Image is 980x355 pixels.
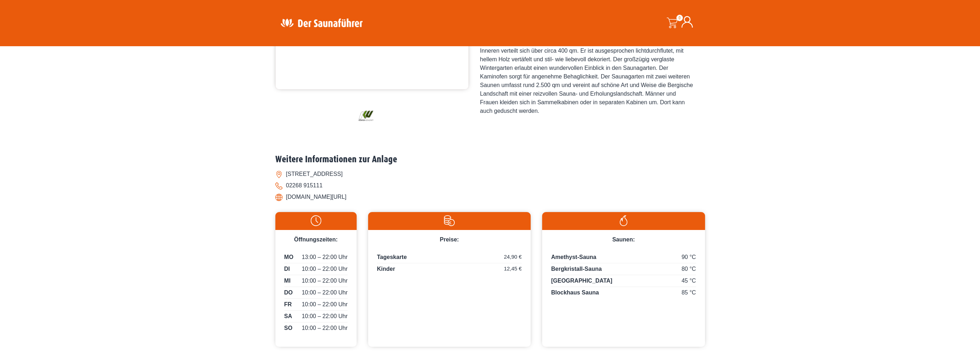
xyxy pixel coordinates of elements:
[551,278,612,284] span: [GEOGRAPHIC_DATA]
[681,253,696,262] span: 90 °C
[681,277,696,285] span: 45 °C
[275,191,705,203] li: [DOMAIN_NAME][URL]
[480,21,695,115] div: Ein traditionsreiches Bad erstrahlt in neuem Glanz. Durch eine umfangreiche Renovierung während d...
[279,215,353,226] img: Uhr-weiss.svg
[377,265,522,273] p: Kinder
[546,215,701,226] img: Flamme-weiss.svg
[302,288,348,297] span: 10:00 – 22:00 Uhr
[551,289,599,296] span: Blockhaus Sauna
[284,324,293,332] span: SO
[275,168,705,180] li: [STREET_ADDRESS]
[294,236,338,243] span: Öffnungszeiten:
[681,265,696,273] span: 80 °C
[284,300,292,309] span: FR
[284,253,294,262] span: MO
[612,236,635,243] span: Saunen:
[372,215,527,226] img: Preise-weiss.svg
[275,154,705,165] h2: Weitere Informationen zur Anlage
[275,180,705,191] li: 02268 915111
[302,253,348,262] span: 13:00 – 22:00 Uhr
[302,300,348,309] span: 10:00 – 22:00 Uhr
[551,266,602,272] span: Bergkristall-Sauna
[377,253,522,263] p: Tageskarte
[302,277,348,285] span: 10:00 – 22:00 Uhr
[681,288,696,297] span: 85 °C
[302,324,348,332] span: 10:00 – 22:00 Uhr
[504,265,522,273] span: 12,45 €
[284,265,290,273] span: DI
[551,254,596,260] span: Amethyst-Sauna
[440,236,459,243] span: Preise:
[284,288,293,297] span: DO
[504,253,522,261] span: 24,90 €
[284,277,291,285] span: MI
[302,265,348,273] span: 10:00 – 22:00 Uhr
[284,312,292,321] span: SA
[676,15,683,21] span: 0
[302,312,348,321] span: 10:00 – 22:00 Uhr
